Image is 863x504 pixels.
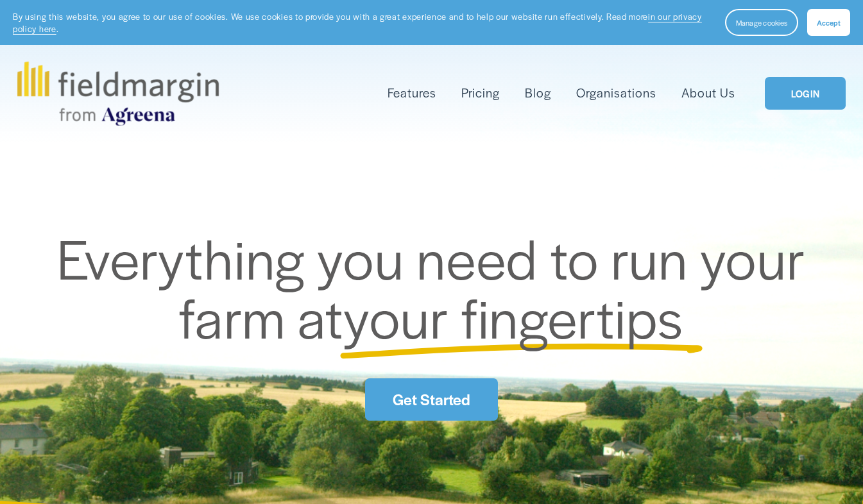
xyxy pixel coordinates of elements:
p: By using this website, you agree to our use of cookies. We use cookies to provide you with a grea... [13,10,712,35]
a: folder dropdown [388,83,436,103]
span: your fingertips [343,278,684,355]
span: Everything you need to run your farm at [57,219,817,355]
button: Accept [807,9,850,36]
img: fieldmargin.com [17,62,219,126]
a: Get Started [365,378,497,421]
span: Manage cookies [736,17,787,28]
a: Organisations [576,83,656,103]
a: About Us [681,83,735,103]
a: Pricing [461,83,500,103]
a: LOGIN [765,77,846,110]
span: Features [388,84,436,102]
button: Manage cookies [725,9,798,36]
span: Accept [817,17,841,28]
a: Blog [525,83,551,103]
a: in our privacy policy here [13,10,702,35]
